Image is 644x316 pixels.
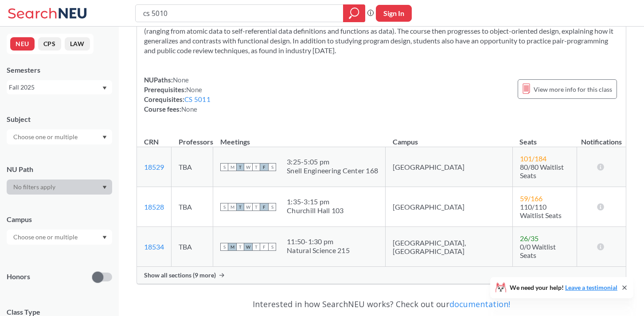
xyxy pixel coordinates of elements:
a: 18534 [144,242,164,251]
th: Campus [386,128,513,147]
td: TBA [172,147,213,187]
a: CS 5011 [184,95,211,103]
span: M [228,163,236,171]
th: Notifications [577,128,626,147]
span: 110/110 Waitlist Seats [520,203,562,219]
button: LAW [65,37,90,51]
span: 59 / 166 [520,194,543,203]
svg: Dropdown arrow [102,86,107,90]
span: W [244,203,252,211]
span: View more info for this class [534,84,612,95]
a: documentation! [449,299,510,309]
div: Churchill Hall 103 [287,206,344,215]
button: Sign In [376,5,412,22]
div: 3:25 - 5:05 pm [287,157,378,166]
span: M [228,243,236,251]
span: 80/80 Waitlist Seats [520,163,564,179]
td: [GEOGRAPHIC_DATA] [386,147,513,187]
input: Class, professor, course number, "phrase" [142,6,337,21]
div: Dropdown arrow [7,179,112,195]
svg: Dropdown arrow [102,186,107,189]
div: Campus [7,215,112,224]
th: Seats [512,128,577,147]
div: magnifying glass [343,4,365,22]
span: None [186,86,202,94]
span: Show all sections (9 more) [144,271,216,279]
span: None [173,76,189,84]
svg: Dropdown arrow [102,236,107,239]
div: Fall 2025Dropdown arrow [7,80,112,94]
a: 18529 [144,163,164,171]
span: T [252,243,260,251]
span: T [252,163,260,171]
input: Choose one or multiple [9,232,83,242]
td: TBA [172,187,213,227]
span: W [244,163,252,171]
span: S [220,203,228,211]
div: Semesters [7,65,112,75]
span: S [268,243,276,251]
span: M [228,203,236,211]
span: W [244,243,252,251]
p: Honors [7,272,30,282]
span: S [220,243,228,251]
span: None [181,105,197,113]
span: F [260,163,268,171]
input: Choose one or multiple [9,132,83,142]
div: CRN [144,137,159,147]
div: Subject [7,114,112,124]
span: S [268,203,276,211]
a: Leave a testimonial [565,284,617,291]
span: 26 / 35 [520,234,539,242]
div: NU Path [7,164,112,174]
th: Meetings [213,128,386,147]
td: [GEOGRAPHIC_DATA] [386,187,513,227]
span: S [268,163,276,171]
span: 101 / 184 [520,154,546,163]
div: Show all sections (9 more) [137,267,626,284]
a: 18528 [144,203,164,211]
svg: Dropdown arrow [102,136,107,139]
div: Snell Engineering Center 168 [287,166,378,175]
div: NUPaths: Prerequisites: Corequisites: Course fees: [144,75,211,114]
span: T [236,163,244,171]
div: Dropdown arrow [7,230,112,245]
div: 11:50 - 1:30 pm [287,237,350,246]
div: 1:35 - 3:15 pm [287,197,344,206]
span: T [236,203,244,211]
span: S [220,163,228,171]
span: We need your help! [510,285,617,291]
span: F [260,243,268,251]
div: Dropdown arrow [7,129,112,144]
span: F [260,203,268,211]
td: TBA [172,227,213,267]
button: CPS [38,37,61,51]
button: NEU [10,37,35,51]
span: 0/0 Waitlist Seats [520,242,556,259]
div: Natural Science 215 [287,246,350,255]
section: Introduces modern program design paradigms. Starts with functional program design, introducing th... [144,7,619,55]
th: Professors [172,128,213,147]
span: T [236,243,244,251]
span: T [252,203,260,211]
td: [GEOGRAPHIC_DATA], [GEOGRAPHIC_DATA] [386,227,513,267]
div: Fall 2025 [9,82,101,92]
svg: magnifying glass [349,7,359,20]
